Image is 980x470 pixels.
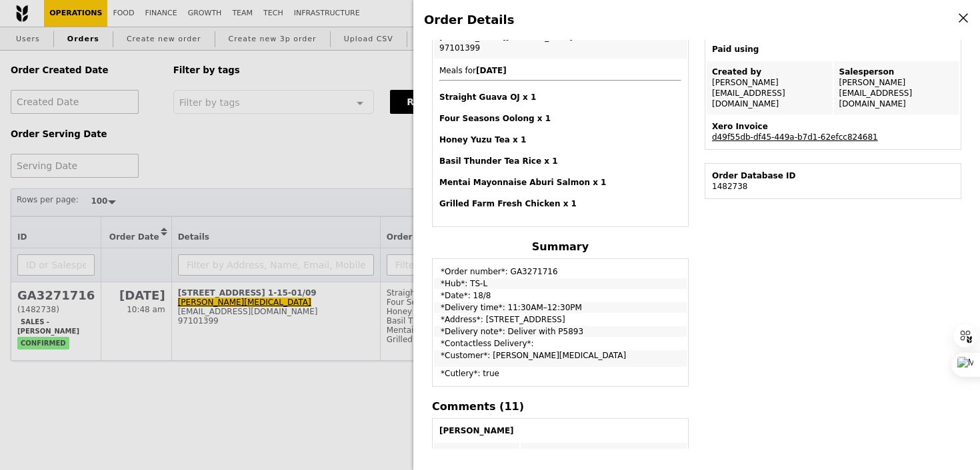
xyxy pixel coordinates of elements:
td: *Order number*: GA3271716 [434,260,687,277]
div: 97101399 [439,43,681,53]
h4: Basil Thunder Tea Rice x 1 [439,156,681,166]
h4: Comments (11) [432,400,689,413]
td: *Delivery time*: 11:30AM–12:30PM [434,302,687,313]
h4: Mentai Mayonnaise Aburi Salmon x 1 [439,177,681,188]
h4: Summary [432,240,689,253]
td: *Date*: 18/8 [434,290,687,301]
a: d49f55db-df45-449a-b7d1-62efcc824681 [712,132,878,142]
td: *Delivery note*: Deliver with P5893 [434,326,687,337]
td: *Hub*: TS-L [434,278,687,289]
div: Xero Invoice [712,121,954,132]
td: 1482738 [707,165,959,197]
td: *Customer*: [PERSON_NAME][MEDICAL_DATA] [434,350,687,367]
h4: Four Seasons Oolong x 1 [439,113,681,124]
div: Order Database ID [712,170,954,181]
div: Created by [712,67,827,77]
h4: Grilled Farm Fresh Chicken x 1 [439,198,681,209]
td: [PERSON_NAME] [EMAIL_ADDRESS][DOMAIN_NAME] [834,61,960,115]
b: [PERSON_NAME] [439,426,514,435]
span: Meals for [439,66,681,209]
td: *Contactless Delivery*: [434,338,687,349]
span: [DATE] 10:47am [439,449,505,458]
div: Paid using [712,44,954,55]
td: Order edited: update item [521,443,687,464]
h4: Straight Guava OJ x 1 [439,92,681,103]
td: *Address*: [STREET_ADDRESS] [434,314,687,325]
span: Order Details [424,13,514,27]
td: *Cutlery*: true [434,368,687,385]
b: [DATE] [476,66,507,75]
div: Salesperson [839,67,955,77]
h4: Honey Yuzu Tea x 1 [439,134,681,145]
td: [PERSON_NAME] [EMAIL_ADDRESS][DOMAIN_NAME] [707,61,833,115]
